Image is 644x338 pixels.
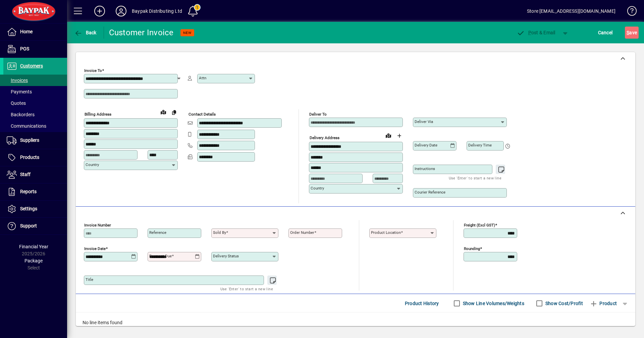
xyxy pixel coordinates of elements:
[3,183,67,200] a: Reports
[76,312,635,333] div: No line items found
[3,166,67,183] a: Staff
[3,132,67,149] a: Suppliers
[527,6,615,16] div: Store [EMAIL_ADDRESS][DOMAIN_NAME]
[3,109,67,120] a: Backorders
[528,30,531,35] span: P
[462,300,524,307] label: Show Line Volumes/Weights
[149,230,166,235] mat-label: Reference
[3,41,67,57] a: POS
[7,89,32,94] span: Payments
[394,130,405,141] button: Choose address
[7,123,46,129] span: Communications
[84,68,102,73] mat-label: Invoice To
[220,285,273,293] mat-hint: Use 'Enter' to start a new line
[464,246,480,251] mat-label: Rounding
[290,230,314,235] mat-label: Order number
[415,166,435,171] mat-label: Instructions
[517,30,555,35] span: ost & Email
[622,1,636,23] a: Knowledge Base
[3,218,67,235] a: Support
[20,29,33,34] span: Home
[132,6,182,16] div: Baypak Distributing Ltd
[3,75,67,86] a: Invoices
[20,189,37,194] span: Reports
[24,258,43,263] span: Package
[86,162,99,167] mat-label: Country
[19,244,48,249] span: Financial Year
[415,119,433,124] mat-label: Deliver via
[89,5,110,17] button: Add
[67,27,104,39] app-page-header-button: Back
[468,143,492,147] mat-label: Delivery time
[3,86,67,97] a: Payments
[3,201,67,217] a: Settings
[74,30,97,35] span: Back
[20,46,29,51] span: POS
[627,30,629,35] span: S
[415,143,437,147] mat-label: Delivery date
[20,63,43,69] span: Customers
[596,27,614,39] button: Cancel
[20,172,31,177] span: Staff
[309,112,327,117] mat-label: Deliver To
[20,155,39,160] span: Products
[20,223,37,228] span: Support
[586,297,620,309] button: Product
[149,254,172,258] mat-label: Payment due
[415,190,445,195] mat-label: Courier Reference
[7,100,26,106] span: Quotes
[371,230,401,235] mat-label: Product location
[311,186,324,191] mat-label: Country
[72,27,98,39] button: Back
[183,31,192,35] span: NEW
[213,230,226,235] mat-label: Sold by
[169,107,179,118] button: Copy to Delivery address
[3,24,67,40] a: Home
[84,246,106,251] mat-label: Invoice date
[544,300,583,307] label: Show Cost/Profit
[627,27,637,38] span: ave
[464,223,495,227] mat-label: Freight (excl GST)
[513,27,559,39] button: Post & Email
[109,27,174,38] div: Customer Invoice
[449,174,501,182] mat-hint: Use 'Enter' to start a new line
[86,277,93,282] mat-label: Title
[84,223,111,227] mat-label: Invoice number
[7,78,28,83] span: Invoices
[383,130,394,141] a: View on map
[110,5,132,17] button: Profile
[625,27,639,39] button: Save
[3,149,67,166] a: Products
[199,76,206,80] mat-label: Attn
[3,97,67,109] a: Quotes
[20,137,39,143] span: Suppliers
[598,27,613,38] span: Cancel
[590,298,617,309] span: Product
[7,112,35,117] span: Backorders
[213,254,239,258] mat-label: Delivery status
[158,107,169,117] a: View on map
[402,297,442,309] button: Product History
[3,120,67,132] a: Communications
[405,298,439,309] span: Product History
[20,206,37,211] span: Settings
